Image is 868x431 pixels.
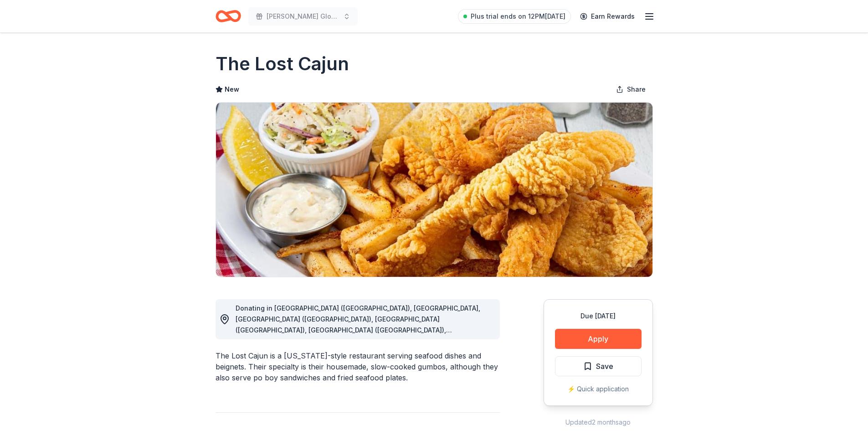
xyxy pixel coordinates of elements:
[555,311,642,322] div: Due [DATE]
[555,384,642,395] div: ⚡️ Quick application
[609,80,653,99] button: Share
[555,329,642,349] button: Apply
[575,8,640,25] a: Earn Rewards
[555,356,642,376] button: Save
[236,304,480,367] span: Donating in [GEOGRAPHIC_DATA] ([GEOGRAPHIC_DATA]), [GEOGRAPHIC_DATA], [GEOGRAPHIC_DATA] ([GEOGRAP...
[458,9,571,24] a: Plus trial ends on 12PM[DATE]
[216,350,500,383] div: The Lost Cajun is a [US_STATE]-style restaurant serving seafood dishes and beignets. Their specia...
[627,84,646,95] span: Share
[471,11,565,22] span: Plus trial ends on 12PM[DATE]
[216,51,349,77] h1: The Lost Cajun
[267,11,339,22] span: [PERSON_NAME] Global Prep Academy at [PERSON_NAME]
[225,84,239,95] span: New
[216,5,241,27] a: Home
[216,103,652,277] img: Image for The Lost Cajun
[596,360,613,372] span: Save
[544,417,653,428] div: Updated 2 months ago
[248,7,358,26] button: [PERSON_NAME] Global Prep Academy at [PERSON_NAME]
